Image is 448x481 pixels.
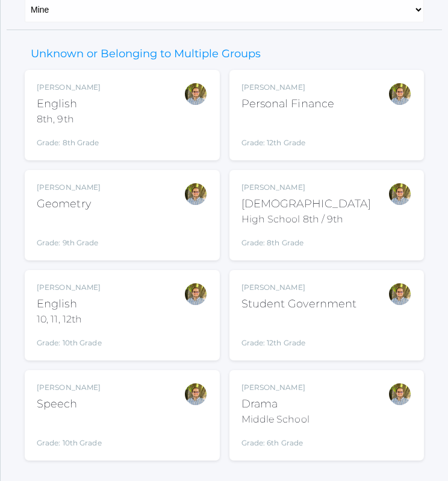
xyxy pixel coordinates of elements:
div: Kylen Braileanu [388,382,412,406]
div: Middle School [241,412,310,427]
div: [DEMOGRAPHIC_DATA] [241,196,372,212]
div: 8th, 9th [37,112,101,127]
div: Kylen Braileanu [184,182,208,206]
div: [PERSON_NAME] [241,182,372,193]
div: Personal Finance [241,96,335,112]
div: Geometry [37,196,101,212]
div: [PERSON_NAME] [241,382,310,393]
div: Grade: 12th Grade [241,317,357,348]
div: Speech [37,396,102,412]
div: [PERSON_NAME] [37,82,101,93]
div: Kylen Braileanu [184,282,208,306]
div: High School 8th / 9th [241,212,372,227]
div: English [37,296,102,312]
div: Kylen Braileanu [184,382,208,406]
div: Kylen Braileanu [388,282,412,306]
div: Grade: 12th Grade [241,117,335,148]
div: Grade: 9th Grade [37,217,101,248]
div: [PERSON_NAME] [241,282,357,293]
div: Drama [241,396,310,412]
div: English [37,96,101,112]
div: Kylen Braileanu [388,182,412,206]
div: 10, 11, 12th [37,312,102,327]
div: Grade: 8th Grade [37,131,101,148]
div: Grade: 6th Grade [241,432,310,448]
div: [PERSON_NAME] [241,82,335,93]
div: [PERSON_NAME] [37,182,101,193]
div: Kylen Braileanu [184,82,208,106]
div: Grade: 10th Grade [37,332,102,348]
div: [PERSON_NAME] [37,282,102,293]
div: Kylen Braileanu [388,82,412,106]
div: Grade: 10th Grade [37,417,102,448]
div: Student Government [241,296,357,312]
h3: Unknown or Belonging to Multiple Groups [25,48,267,60]
div: [PERSON_NAME] [37,382,102,393]
div: Grade: 8th Grade [241,231,372,248]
